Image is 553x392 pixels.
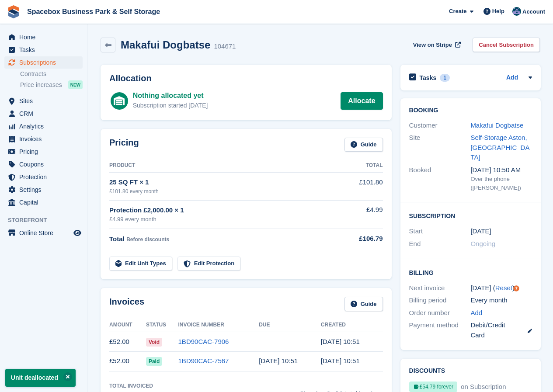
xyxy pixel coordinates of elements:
[409,121,471,131] div: Customer
[19,133,72,145] span: Invoices
[109,138,139,152] h2: Pricing
[4,158,83,170] a: menu
[459,383,506,390] span: on Subscription
[470,283,532,293] div: [DATE] ( )
[19,108,72,120] span: CRM
[4,227,83,239] a: menu
[19,171,72,183] span: Protection
[19,184,72,196] span: Settings
[24,4,163,19] a: Spacebox Business Park & Self Storage
[409,283,471,293] div: Next invoice
[413,41,452,49] span: View on Stripe
[409,308,471,318] div: Order number
[321,357,360,364] time: 2025-08-30 09:51:00 UTC
[512,284,520,292] div: Tooltip anchor
[259,357,298,364] time: 2025-08-31 09:51:00 UTC
[4,31,83,43] a: menu
[321,318,383,332] th: Created
[178,357,229,364] a: 1BD90CAC-7567
[7,5,20,18] img: stora-icon-8386f47178a22dfd0bd8f6a31ec36ba5ce8667c1dd55bd0f319d3a0aa187defe.svg
[72,228,83,238] a: Preview store
[4,133,83,145] a: menu
[4,196,83,208] a: menu
[470,134,529,161] a: Self-Storage Aston, [GEOGRAPHIC_DATA]
[522,7,545,16] span: Account
[109,215,341,224] div: £4.99 every month
[473,38,540,52] a: Cancel Subscription
[410,38,463,52] a: View on Stripe
[470,240,495,247] span: Ongoing
[146,357,162,366] span: Paid
[8,216,87,225] span: Storefront
[409,211,532,220] h2: Subscription
[109,159,341,173] th: Product
[470,175,532,192] div: Over the phone ([PERSON_NAME])
[470,226,491,236] time: 2025-08-30 00:00:00 UTC
[344,297,383,311] a: Guide
[341,159,383,173] th: Total
[146,318,178,332] th: Status
[20,81,62,89] span: Price increases
[19,120,72,132] span: Analytics
[420,74,437,82] h2: Tasks
[409,295,471,305] div: Billing period
[321,338,360,345] time: 2025-09-30 09:51:13 UTC
[214,42,236,52] div: 104671
[109,73,383,83] h2: Allocation
[19,227,72,239] span: Online Store
[409,239,471,249] div: End
[409,165,471,192] div: Booked
[19,56,72,69] span: Subscriptions
[409,133,471,163] div: Site
[4,146,83,158] a: menu
[109,318,146,332] th: Amount
[470,308,482,318] a: Add
[512,7,521,16] img: Daud
[409,107,532,114] h2: Booking
[470,320,532,340] div: Debit/Credit Card
[4,184,83,196] a: menu
[109,297,144,311] h2: Invoices
[341,92,383,110] a: Allocate
[409,368,532,375] h2: Discounts
[109,235,125,243] span: Total
[449,7,466,16] span: Create
[495,284,512,291] a: Reset
[409,226,471,236] div: Start
[19,196,72,208] span: Capital
[470,121,523,129] a: Makafui Dogbatse
[4,120,83,132] a: menu
[4,171,83,183] a: menu
[4,108,83,120] a: menu
[109,257,172,271] a: Edit Unit Types
[341,173,383,200] td: £101.80
[109,205,341,215] div: Protection £2,000.00 × 1
[4,95,83,107] a: menu
[344,138,383,152] a: Guide
[109,382,153,390] div: Total Invoiced
[177,257,240,271] a: Edit Protection
[409,320,471,340] div: Payment method
[4,56,83,69] a: menu
[20,80,83,90] a: Price increases NEW
[19,158,72,170] span: Coupons
[109,177,341,187] div: 25 SQ FT × 1
[126,236,169,243] span: Before discounts
[470,165,532,175] div: [DATE] 10:50 AM
[133,101,208,110] div: Subscription started [DATE]
[178,338,229,345] a: 1BD90CAC-7906
[19,95,72,107] span: Sites
[109,332,146,352] td: £52.00
[19,44,72,56] span: Tasks
[68,80,83,89] div: NEW
[19,31,72,43] span: Home
[133,90,208,101] div: Nothing allocated yet
[470,295,532,305] div: Every month
[341,200,383,229] td: £4.99
[178,318,259,332] th: Invoice Number
[19,146,72,158] span: Pricing
[121,39,210,51] h2: Makafui Dogbatse
[409,382,457,392] div: £54.79 forever
[341,234,383,244] div: £106.79
[20,70,83,78] a: Contracts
